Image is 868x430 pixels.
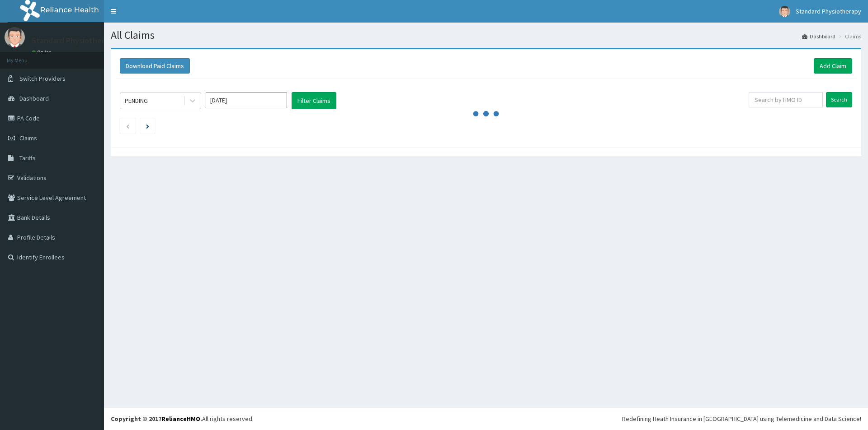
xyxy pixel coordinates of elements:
a: Add Claim [814,58,852,74]
button: Download Paid Claims [120,58,190,74]
h1: All Claims [111,29,861,41]
img: User Image [5,27,25,47]
a: Dashboard [802,32,835,40]
svg: audio-loading [472,100,500,127]
footer: All rights reserved. [104,407,868,430]
span: Switch Providers [19,74,66,83]
div: Redefining Heath Insurance in [GEOGRAPHIC_DATA] using Telemedicine and Data Science! [622,414,861,423]
p: Standard Physiotherapy [32,37,117,45]
a: Previous page [126,122,130,130]
button: Filter Claims [292,92,336,109]
input: Search [826,92,852,107]
a: RelianceHMO [161,415,200,423]
input: Select Month and Year [206,92,287,108]
span: Standard Physiotherapy [796,7,861,15]
strong: Copyright © 2017 . [111,415,202,423]
span: Claims [19,134,37,142]
div: PENDING [125,96,148,105]
a: Next page [146,122,149,130]
span: Tariffs [19,154,36,162]
li: Claims [836,32,861,40]
span: Dashboard [19,94,49,102]
a: Online [32,49,53,55]
img: User Image [779,6,790,17]
input: Search by HMO ID [749,92,823,107]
